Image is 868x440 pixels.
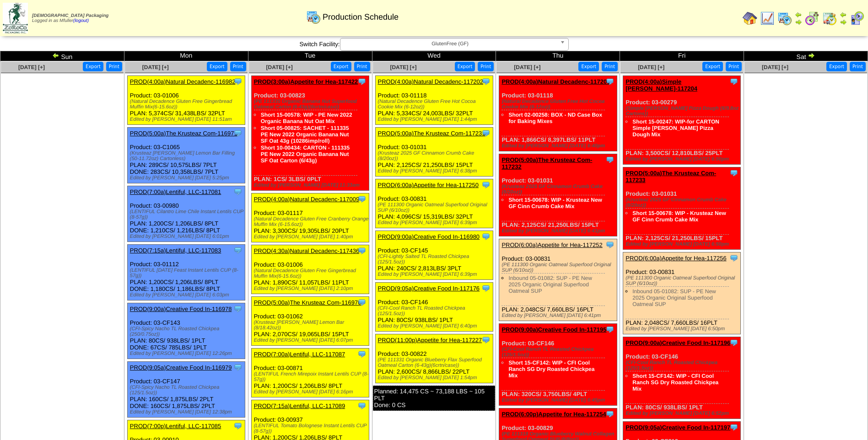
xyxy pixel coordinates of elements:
button: Export [826,62,847,71]
img: Tooltip [481,129,491,138]
img: Tooltip [605,325,615,334]
td: Sun [0,51,124,61]
span: [DATE] [+] [514,64,540,70]
div: (Simple [PERSON_NAME] Pizza Dough (6/9.8oz Cartons)) [625,106,740,117]
a: Short 10-00434: CARTON - 111335 PE New 2022 Organic Banana Nut SF Oat Carton (6/43g) [261,145,350,164]
a: PROD(9:00a)Creative Food In-116978 [130,306,232,312]
button: Export [331,62,351,71]
img: Tooltip [729,253,739,263]
a: Short 15-00247: WIP-for CARTON Simple [PERSON_NAME] Pizza Dough Mix [632,118,719,138]
a: PROD(6:00a)Appetite for Hea-117256 [625,255,726,262]
img: calendarblend.gif [805,11,819,26]
img: Tooltip [357,194,367,204]
button: Print [850,62,866,71]
div: Product: 03-01006 PLAN: 1,890CS / 11,057LBS / 11PLT [251,245,369,294]
img: calendarprod.gif [777,11,792,26]
div: Product: 03-C1065 PLAN: 289CS / 10,575LBS / 7PLT DONE: 283CS / 10,358LBS / 7PLT [127,128,245,183]
img: Tooltip [233,129,243,138]
img: Tooltip [481,284,491,293]
img: Tooltip [233,77,243,86]
span: [DATE] [+] [266,64,293,70]
a: PROD(7:00p)Lentiful, LLC-117085 [130,423,221,429]
div: (Krusteaz 2025 GF Cinnamon Crumb Cake (8/20oz)) [378,150,493,161]
div: (Natural Decadence Gluten Free Cranberry Orange Muffin Mix (6-15.6oz)) [254,216,369,227]
button: Print [726,62,742,71]
a: [DATE] [+] [390,64,416,70]
a: [DATE] [+] [638,64,664,70]
img: Tooltip [605,240,615,249]
div: (CFI-Cool Ranch TL Roasted Chickpea (125/1.5oz)) [378,306,493,317]
a: PROD(4:00a)Natural Decadenc-117009 [254,196,360,203]
div: (Krusteaz [PERSON_NAME] Lemon Bar (8/18.42oz)) [254,320,369,331]
img: Tooltip [605,77,615,86]
a: PROD(6:00a)Appetite for Hea-117252 [501,241,602,248]
a: PROD(5:00a)The Krusteaz Com-117232 [501,156,592,170]
img: Tooltip [233,363,243,372]
div: Edited by [PERSON_NAME] [DATE] 6:41pm [501,228,616,234]
img: Tooltip [233,187,243,196]
button: Export [207,62,227,71]
div: Product: 03-00831 PLAN: 4,096CS / 15,319LBS / 32PLT [375,179,493,228]
a: PROD(5:00a)The Krusteaz Com-116970 [254,299,361,306]
img: Tooltip [357,298,367,307]
div: Edited by [PERSON_NAME] [DATE] 6:39pm [378,272,493,277]
a: PROD(4:00a)Natural Decadenc-117202 [378,78,484,85]
img: arrowright.gif [795,18,802,26]
img: Tooltip [357,349,367,359]
div: Edited by [PERSON_NAME] [DATE] 6:45pm [501,397,616,403]
img: home.gif [743,11,757,26]
div: Product: 03-CF146 PLAN: 80CS / 938LBS / 1PLT [623,337,741,419]
td: Wed [372,51,496,61]
div: Product: 03-CF146 PLAN: 320CS / 3,750LBS / 4PLT [499,324,617,406]
a: Short 15-00578: WIP - PE New 2022 Organic Banana Nut Oat Mix [261,112,352,124]
img: arrowright.gif [840,18,847,26]
div: Edited by [PERSON_NAME] [DATE] 6:50pm [625,241,740,247]
div: Product: 03-00822 PLAN: 2,600CS / 8,866LBS / 22PLT [375,334,493,383]
a: Short 15-00678: WIP - Krusteaz New GF Cinn Crumb Cake Mix [632,210,726,223]
a: PROD(9:00a)Creative Food In-116980 [378,233,480,240]
div: Product: 03-CF147 PLAN: 160CS / 1,875LBS / 2PLT DONE: 160CS / 1,875LBS / 2PLT [127,362,245,418]
div: (Natural Decadence Gluten Free Hot Cocoa Cookie Mix (6-12oz)) [378,99,493,110]
div: Edited by [PERSON_NAME] [DATE] 6:38pm [378,168,493,174]
div: Edited by [PERSON_NAME] [DATE] 6:01pm [130,234,245,239]
a: Short 15-CF142: WIP - CFI Cool Ranch SG Dry Roasted Chickpea Mix [632,373,718,392]
img: Tooltip [357,246,367,255]
a: PROD(9:00a)Creative Food In-117196 [625,339,730,346]
button: Export [578,62,599,71]
img: Tooltip [605,155,615,164]
div: Product: 03-CF143 PLAN: 80CS / 938LBS / 1PLT DONE: 67CS / 785LBS / 1PLT [127,303,245,359]
div: (Natural Decadence Gluten Free Hot Cocoa Cookie Mix (6-12oz)) [501,99,616,110]
div: (LENTIFUL Cilantro Lime Chile Instant Lentils CUP (8-57g)) [130,209,245,220]
button: Print [354,62,370,71]
img: Tooltip [481,77,491,86]
a: PROD(5:00a)The Krusteaz Com-116971 [130,130,237,137]
button: Print [478,62,494,71]
div: Edited by [PERSON_NAME] [DATE] 11:33am [254,182,369,188]
img: Tooltip [233,304,243,313]
span: GlutenFree (GF) [344,38,556,49]
div: (CFI-Cool Ranch TL Roasted Chickpea (125/1.5oz)) [625,360,740,371]
div: Edited by [PERSON_NAME] [DATE] 6:52pm [625,411,740,416]
img: Tooltip [729,77,739,86]
a: PROD(4:00a)Natural Decadenc-116982 [130,78,236,85]
a: PROD(9:05a)Creative Food In-116979 [130,364,232,371]
a: PROD(4:00a)Simple [PERSON_NAME]-117204 [625,78,697,92]
button: Export [702,62,723,71]
td: Tue [248,51,372,61]
div: Edited by [PERSON_NAME] [DATE] 1:44pm [378,117,493,122]
div: (PE 111331 Organic Blueberry Flax Superfood Oatmeal Carton (6-43g)(6crtn/case)) [378,357,493,368]
div: Product: 03-00871 PLAN: 1,200CS / 1,206LBS / 8PLT [251,349,369,397]
a: PROD(3:00a)Appetite for Hea-117422 [254,78,358,85]
a: [DATE] [+] [762,64,788,70]
img: calendarprod.gif [306,10,321,24]
button: Print [602,62,618,71]
a: Short 02-00258: BOX - ND Case Box for Baking Mixes [508,112,602,124]
div: (LENTIFUL [DATE] Feast Instant Lentils CUP (8-57g)) [130,268,245,279]
a: PROD(6:00p)Appetite for Hea-117254 [501,411,606,418]
img: Tooltip [729,423,739,432]
button: Export [83,62,103,71]
a: PROD(5:00a)The Krusteaz Com-117233 [625,170,716,183]
img: Tooltip [233,421,243,430]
